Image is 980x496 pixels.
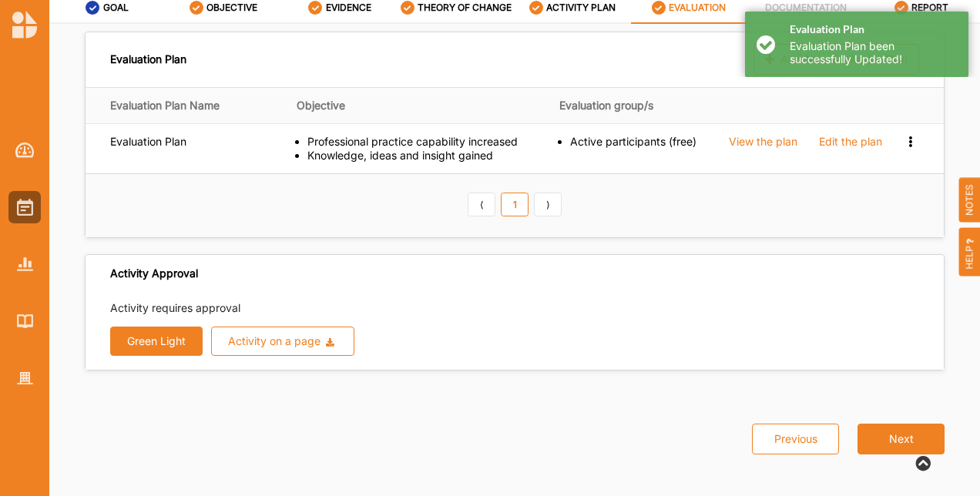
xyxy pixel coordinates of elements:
label: THEORY OF CHANGE [418,2,512,14]
div: Active participants (free) [570,135,707,149]
img: Library [17,314,33,327]
a: Reports [8,248,41,280]
div: Edit the plan [819,135,882,149]
button: Green Light [110,327,203,356]
img: logo [12,11,37,39]
a: Library [8,305,41,337]
a: Next item [534,193,562,217]
img: Activities [17,199,33,216]
h4: Evaluation Plan [790,23,957,36]
div: View the plan [729,135,797,149]
label: EVIDENCE [326,2,371,14]
div: Professional practice capability increased [307,135,549,149]
button: Previous [752,424,839,454]
div: Evaluation Plan [110,44,186,75]
img: Organisation [17,372,33,385]
a: Organisation [8,362,41,394]
img: Dashboard [15,142,35,158]
a: Dashboard [8,134,41,166]
button: Activity on a page [211,327,355,356]
label: OBJECTIVE [206,2,257,14]
button: Next [857,424,945,454]
a: Activities [8,191,41,223]
div: Evaluation Plan Name [110,99,286,112]
th: Evaluation group/s [559,87,718,123]
label: EVALUATION [669,2,726,14]
th: Objective [297,87,559,123]
div: Knowledge, ideas and insight gained [307,149,549,163]
label: ACTIVITY PLAN [546,2,616,14]
img: Reports [17,257,33,270]
label: Evaluation Plan [110,135,186,149]
a: 1 [501,193,529,217]
p: Activity requires approval [110,300,919,316]
a: Previous item [468,193,495,217]
div: Evaluation Plan been successfully Updated! [790,40,957,66]
label: GOAL [103,2,129,14]
div: Pagination Navigation [465,193,565,219]
div: Activity on a page [228,336,321,347]
span: Activity Approval [110,266,198,280]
